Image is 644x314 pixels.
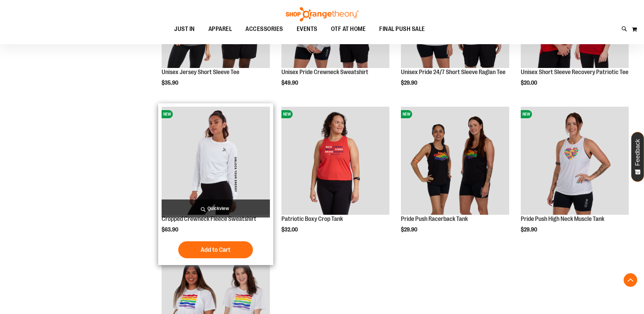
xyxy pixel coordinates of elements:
[401,110,412,118] span: NEW
[521,227,538,233] span: $29.90
[278,103,393,250] div: product
[281,227,299,233] span: $32.00
[158,103,273,265] div: product
[162,107,270,216] a: Cropped Crewneck Fleece SweatshirtNEW
[162,80,179,86] span: $35.90
[162,107,270,215] img: Cropped Crewneck Fleece Sweatshirt
[281,69,368,75] a: Unisex Pride Crewneck Sweatshirt
[162,199,270,217] a: Quickview
[401,69,505,75] a: Unisex Pride 24/7 Short Sleeve Raglan Tee
[281,80,299,86] span: $49.90
[521,107,629,216] a: Pride Push High Neck Muscle TankNEW
[521,215,604,222] a: Pride Push High Neck Muscle Tank
[379,21,425,37] span: FINAL PUSH SALE
[281,107,389,216] a: Patriotic Boxy Crop TankNEW
[324,21,373,37] a: OTF AT HOME
[162,110,173,118] span: NEW
[401,107,509,216] a: Pride Push Racerback TankNEW
[521,110,532,118] span: NEW
[167,21,202,37] a: JUST IN
[634,139,641,166] span: Feedback
[162,227,179,233] span: $63.90
[281,215,343,222] a: Patriotic Boxy Crop Tank
[521,80,538,86] span: $20.00
[201,246,231,254] span: Add to Cart
[631,132,644,182] button: Feedback - Show survey
[281,107,389,215] img: Patriotic Boxy Crop Tank
[401,215,468,222] a: Pride Push Racerback Tank
[331,21,366,37] span: OTF AT HOME
[401,80,418,86] span: $29.90
[290,21,324,37] a: EVENTS
[401,107,509,215] img: Pride Push Racerback Tank
[521,107,629,215] img: Pride Push High Neck Muscle Tank
[208,21,232,37] span: APPAREL
[517,103,632,250] div: product
[239,21,290,37] a: ACCESSORIES
[162,69,239,75] a: Unisex Jersey Short Sleeve Tee
[285,7,360,21] img: Shop Orangetheory
[202,21,239,37] a: APPAREL
[281,110,293,118] span: NEW
[401,227,418,233] span: $29.90
[174,21,195,37] span: JUST IN
[162,215,256,222] a: Cropped Crewneck Fleece Sweatshirt
[624,273,637,287] button: Back To Top
[178,241,253,258] button: Add to Cart
[372,21,432,37] a: FINAL PUSH SALE
[297,21,317,37] span: EVENTS
[245,21,283,37] span: ACCESSORIES
[398,103,512,250] div: product
[521,69,628,75] a: Unisex Short Sleeve Recovery Patriotic Tee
